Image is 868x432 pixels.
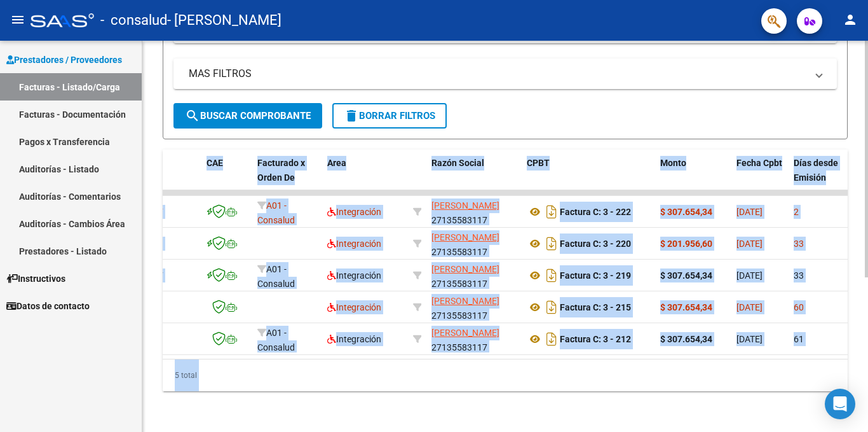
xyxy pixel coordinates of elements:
[327,207,381,217] span: Integración
[655,150,731,206] datatable-header-cell: Monto
[431,200,499,211] span: [PERSON_NAME]
[431,199,517,225] div: 27135583117
[6,299,90,313] span: Datos de contacto
[327,270,381,281] span: Integración
[6,53,122,67] span: Prestadores / Proveedores
[736,334,763,344] span: [DATE]
[794,334,804,344] span: 61
[543,265,560,286] i: Descargar documento
[660,302,712,312] strong: $ 307.654,34
[173,103,322,129] button: Buscar Comprobante
[431,296,499,306] span: [PERSON_NAME]
[736,158,782,168] span: Fecha Cpbt
[10,12,25,27] mat-icon: menu
[431,262,517,289] div: 27135583117
[257,328,295,352] span: A01 - Consalud
[100,6,167,34] span: - consalud
[560,302,631,312] strong: Factura C: 3 - 215
[167,6,281,34] span: - [PERSON_NAME]
[794,302,804,312] span: 60
[660,270,712,281] strong: $ 307.654,34
[543,202,560,222] i: Descargar documento
[560,207,631,217] strong: Factura C: 3 - 222
[185,108,200,123] mat-icon: search
[252,150,322,206] datatable-header-cell: Facturado x Orden De
[736,207,763,217] span: [DATE]
[794,207,799,217] span: 2
[163,359,848,391] div: 5 total
[736,302,763,312] span: [DATE]
[257,264,295,289] span: A01 - Consalud
[543,233,560,254] i: Descargar documento
[431,328,499,338] span: [PERSON_NAME]
[660,239,712,249] strong: $ 201.956,60
[431,232,499,242] span: [PERSON_NAME]
[660,158,686,168] span: Monto
[6,272,65,286] span: Instructivos
[522,150,655,206] datatable-header-cell: CPBT
[189,67,806,81] mat-panel-title: MAS FILTROS
[560,270,631,281] strong: Factura C: 3 - 219
[660,207,712,217] strong: $ 307.654,34
[789,150,846,206] datatable-header-cell: Días desde Emisión
[344,108,359,123] mat-icon: delete
[794,158,838,183] span: Días desde Emisión
[344,110,435,122] span: Borrar Filtros
[327,302,381,312] span: Integración
[543,297,560,317] i: Descargar documento
[543,329,560,349] i: Descargar documento
[794,239,804,249] span: 33
[431,230,517,257] div: 27135583117
[332,103,447,129] button: Borrar Filtros
[560,334,631,344] strong: Factura C: 3 - 212
[825,389,855,419] div: Open Intercom Messenger
[431,264,499,274] span: [PERSON_NAME]
[843,12,858,27] mat-icon: person
[431,158,484,168] span: Razón Social
[138,150,201,206] datatable-header-cell: ID
[560,239,631,249] strong: Factura C: 3 - 220
[173,59,837,89] mat-expansion-panel-header: MAS FILTROS
[660,334,712,344] strong: $ 307.654,34
[527,158,550,168] span: CPBT
[185,110,311,122] span: Buscar Comprobante
[322,150,408,206] datatable-header-cell: Area
[207,158,223,168] span: CAE
[731,150,789,206] datatable-header-cell: Fecha Cpbt
[327,334,381,344] span: Integración
[257,158,305,183] span: Facturado x Orden De
[257,200,295,225] span: A01 - Consalud
[736,270,763,281] span: [DATE]
[431,294,517,321] div: 27135583117
[327,239,381,249] span: Integración
[201,150,252,206] datatable-header-cell: CAE
[426,150,522,206] datatable-header-cell: Razón Social
[736,239,763,249] span: [DATE]
[327,158,346,168] span: Area
[431,326,517,352] div: 27135583117
[794,270,804,281] span: 33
